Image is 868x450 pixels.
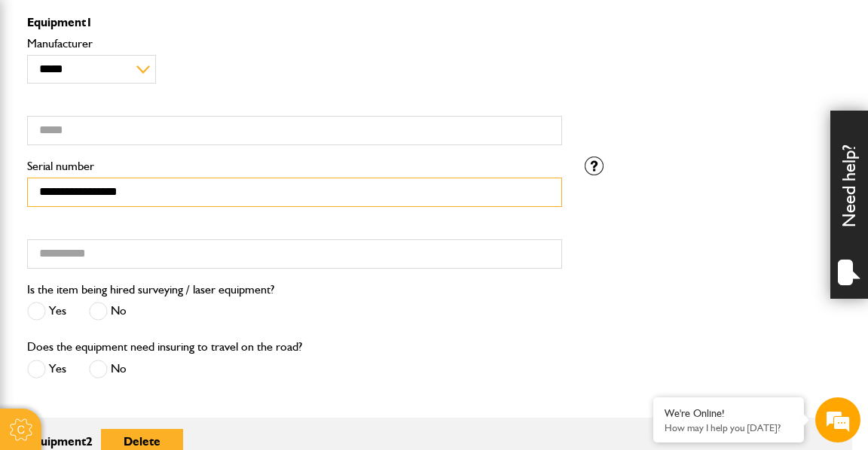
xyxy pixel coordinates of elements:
label: Manufacturer [27,38,562,50]
input: Enter your phone number [20,228,275,261]
input: Enter your last name [20,139,275,172]
input: Enter your email address [20,184,275,217]
img: d_20077148190_company_1631870298795_20077148190 [26,84,63,105]
label: Serial number [27,160,562,172]
span: 1 [86,15,93,29]
label: No [89,360,127,379]
label: No [89,302,127,321]
em: Start Chat [205,347,274,367]
div: Chat with us now [78,84,253,104]
textarea: Type your message and hit 'Enter' [20,272,275,325]
div: Need help? [830,111,868,299]
label: Yes [27,302,66,321]
div: We're Online! [665,407,793,420]
label: Is the item being hired surveying / laser equipment? [27,284,274,296]
div: Minimize live chat window [247,8,283,44]
span: 2 [86,434,93,448]
p: Equipment [27,17,562,29]
label: Yes [27,360,66,379]
p: How may I help you today? [665,422,793,433]
label: Does the equipment need insuring to travel on the road? [27,341,302,353]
